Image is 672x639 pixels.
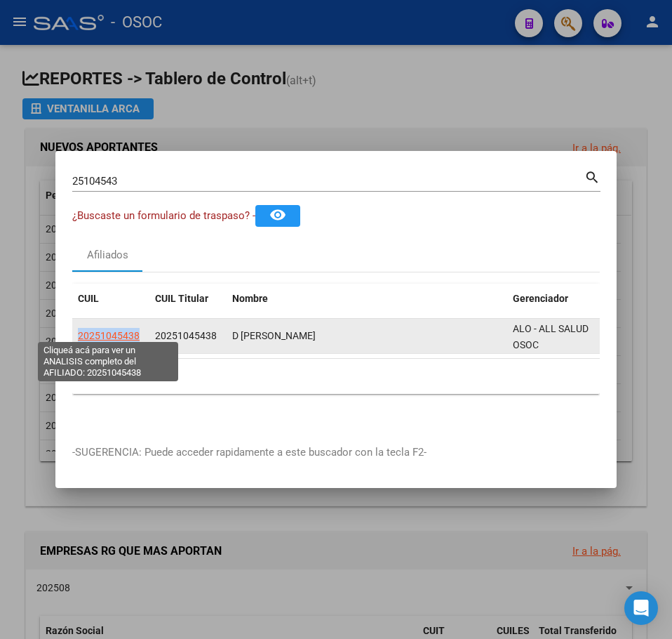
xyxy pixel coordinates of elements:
mat-icon: remove_red_eye [269,206,286,223]
datatable-header-cell: CUIL Titular [149,284,227,314]
mat-icon: search [584,168,600,185]
div: 1 total [72,359,600,394]
span: Nombre [232,293,268,304]
span: CUIL [78,293,99,304]
span: ¿Buscaste un formulario de traspaso? - [72,209,255,222]
span: ALO - ALL SALUD OSOC [513,323,589,350]
span: 20251045438 [155,330,217,341]
span: 20251045438 [78,330,140,341]
datatable-header-cell: CUIL [72,284,149,314]
span: Gerenciador [513,293,568,304]
datatable-header-cell: Nombre [227,284,507,314]
datatable-header-cell: Gerenciador [507,284,605,314]
p: -SUGERENCIA: Puede acceder rapidamente a este buscador con la tecla F2- [72,444,600,461]
span: CUIL Titular [155,293,208,304]
div: Afiliados [87,247,128,263]
div: Open Intercom Messenger [624,591,658,625]
div: D [PERSON_NAME] [232,328,502,344]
